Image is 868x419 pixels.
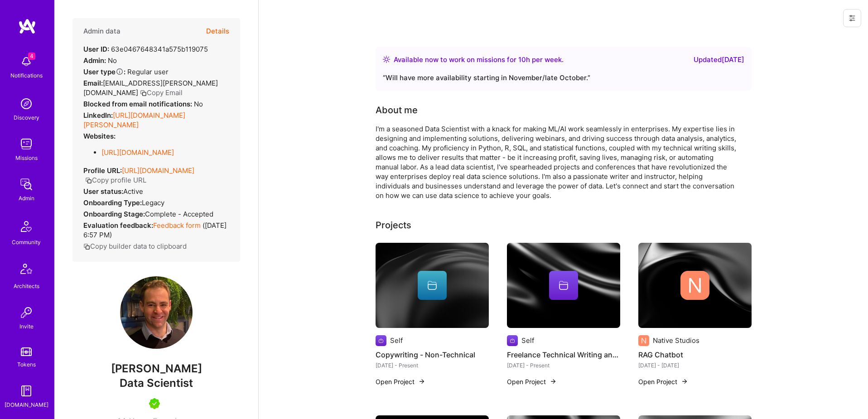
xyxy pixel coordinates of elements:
strong: LinkedIn: [83,111,113,120]
img: Company logo [638,335,649,346]
div: No [83,99,203,109]
div: Notifications [10,71,43,80]
img: arrow-right [418,378,425,385]
button: Copy profile URL [85,175,146,185]
div: Invite [19,322,34,331]
img: Company logo [507,335,518,346]
div: Tokens [17,360,36,369]
strong: Websites: [83,132,116,140]
div: Missions [15,153,38,163]
div: Self [390,336,403,345]
strong: User type : [83,67,125,76]
i: icon Copy [85,177,92,184]
img: Architects [15,260,37,281]
i: icon Copy [140,90,147,96]
img: Community [15,216,37,237]
img: cover [638,243,752,328]
span: Data Scientist [120,376,193,390]
div: Regular user [83,67,169,77]
i: Help [116,67,124,76]
span: Complete - Accepted [145,210,213,218]
img: arrow-right [681,378,688,385]
div: [DOMAIN_NAME] [5,400,48,409]
a: [URL][DOMAIN_NAME] [122,166,194,175]
img: User Avatar [120,276,193,349]
div: [DATE] - Present [376,361,489,370]
div: [DATE] - Present [507,361,620,370]
span: Active [123,187,143,196]
strong: Profile URL: [83,166,122,175]
div: About me [376,103,418,117]
div: Native Studios [653,336,699,345]
h4: Freelance Technical Writing and Content Creation [507,349,620,361]
strong: Blocked from email notifications: [83,100,194,108]
div: Discovery [14,113,39,122]
img: discovery [17,95,35,113]
img: admin teamwork [17,175,35,193]
img: arrow-right [550,378,557,385]
span: [EMAIL_ADDRESS][PERSON_NAME][DOMAIN_NAME] [83,79,218,97]
a: [URL][DOMAIN_NAME] [101,148,174,157]
a: Feedback form [153,221,201,230]
div: I'm a seasoned Data Scientist with a knack for making ML/AI work seamlessly in enterprises. My ex... [376,124,738,200]
div: Community [12,237,41,247]
span: 10 [518,55,526,64]
div: [DATE] - [DATE] [638,361,752,370]
div: Admin [19,193,34,203]
div: Self [521,336,534,345]
img: bell [17,53,35,71]
img: cover [376,243,489,328]
i: icon Copy [83,243,90,250]
button: Open Project [376,377,425,386]
img: logo [18,18,36,34]
div: Updated [DATE] [694,54,744,65]
button: Details [206,18,229,44]
img: Invite [17,303,35,322]
button: Copy builder data to clipboard [83,241,187,251]
div: No [83,56,117,65]
strong: Admin: [83,56,106,65]
h4: RAG Chatbot [638,349,752,361]
div: “ Will have more availability starting in November/late October. ” [383,72,744,83]
div: 63e0467648341a575b119075 [83,44,208,54]
img: Company logo [680,271,709,300]
img: Availability [383,56,390,63]
div: Available now to work on missions for h per week . [394,54,564,65]
strong: Email: [83,79,103,87]
img: guide book [17,382,35,400]
strong: User status: [83,187,123,196]
strong: Evaluation feedback: [83,221,153,230]
img: Company logo [376,335,386,346]
div: ( [DATE] 6:57 PM ) [83,221,229,240]
span: legacy [142,198,164,207]
button: Copy Email [140,88,183,97]
strong: User ID: [83,45,109,53]
span: [PERSON_NAME] [72,362,240,376]
img: teamwork [17,135,35,153]
strong: Onboarding Type: [83,198,142,207]
span: 4 [28,53,35,60]
div: Projects [376,218,411,232]
h4: Copywriting - Non-Technical [376,349,489,361]
img: A.Teamer in Residence [149,398,160,409]
a: [URL][DOMAIN_NAME][PERSON_NAME] [83,111,185,129]
button: Open Project [638,377,688,386]
img: tokens [21,347,32,356]
img: cover [507,243,620,328]
h4: Admin data [83,27,121,35]
strong: Onboarding Stage: [83,210,145,218]
div: Architects [14,281,39,291]
button: Open Project [507,377,557,386]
